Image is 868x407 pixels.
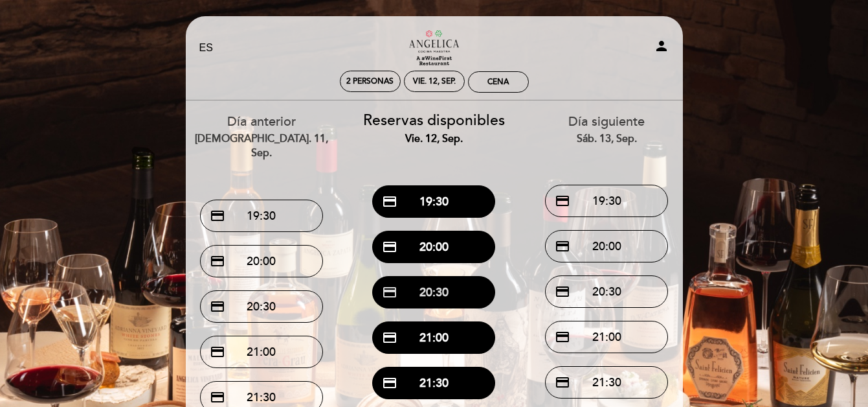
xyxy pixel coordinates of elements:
button: credit_card 20:30 [200,290,323,323]
span: credit_card [210,390,225,405]
button: credit_card 21:30 [545,366,668,399]
span: credit_card [382,375,397,391]
button: credit_card 19:30 [200,200,323,232]
span: credit_card [555,329,570,345]
button: credit_card 20:00 [545,230,668,262]
span: credit_card [555,238,570,254]
button: credit_card 21:00 [545,321,668,353]
span: credit_card [382,285,397,300]
div: vie. 12, sep. [413,76,456,86]
span: credit_card [555,193,570,209]
div: Día siguiente [530,113,684,146]
button: credit_card 20:30 [372,276,495,308]
span: 2 personas [346,76,394,86]
span: credit_card [210,208,225,224]
button: credit_card 20:30 [545,275,668,308]
span: credit_card [382,194,397,209]
button: person [654,38,669,58]
button: credit_card 20:00 [372,231,495,263]
span: credit_card [555,375,570,390]
span: credit_card [210,299,225,314]
div: sáb. 13, sep. [530,132,684,146]
button: credit_card 19:30 [545,185,668,217]
button: credit_card 21:00 [372,321,495,354]
span: credit_card [555,284,570,299]
button: credit_card 21:00 [200,336,323,368]
a: Restaurante [PERSON_NAME] Maestra [353,30,515,66]
button: credit_card 20:00 [200,245,323,277]
div: Cena [487,77,509,87]
span: credit_card [382,239,397,255]
button: credit_card 19:30 [372,185,495,218]
div: [DEMOGRAPHIC_DATA]. 11, sep. [185,132,339,161]
span: credit_card [382,330,397,345]
span: credit_card [210,344,225,360]
div: Reservas disponibles [357,110,511,146]
div: Día anterior [185,113,339,161]
i: person [654,38,669,54]
span: credit_card [210,253,225,269]
button: credit_card 21:30 [372,367,495,399]
div: vie. 12, sep. [357,132,511,146]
